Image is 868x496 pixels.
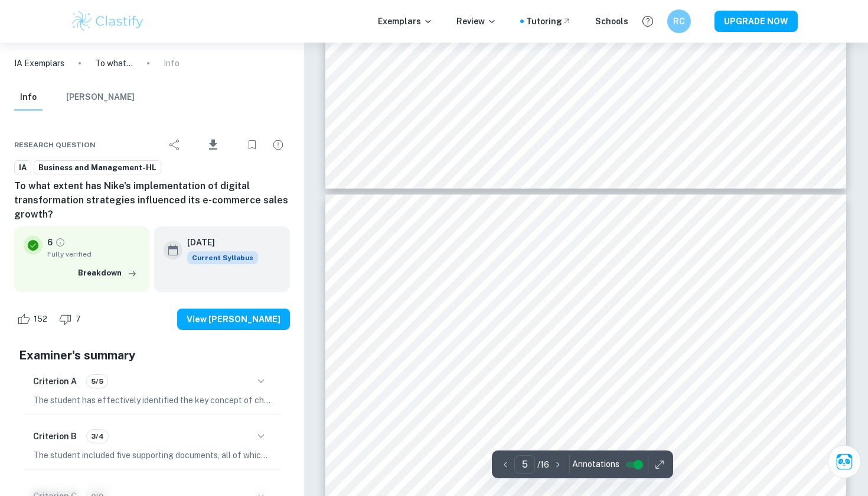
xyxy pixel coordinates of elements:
[87,431,108,442] span: 3/4
[95,57,133,70] p: To what extent has Nike's implementation of digital transformation strategies influenced its e-co...
[14,57,64,70] a: IA Exemplars
[187,251,258,264] div: This exemplar is based on the current syllabus. Feel free to refer to it for inspiration/ideas wh...
[187,251,258,264] span: Current Syllabus
[164,57,180,70] p: Info
[47,236,53,249] p: 6
[14,310,54,329] div: Like
[714,11,798,32] button: UPGRADE NOW
[69,313,87,325] span: 7
[27,313,54,325] span: 152
[667,9,691,33] button: RC
[572,458,619,471] span: Annotations
[14,85,43,111] button: Info
[14,140,96,150] span: Research question
[15,162,31,174] span: IA
[240,133,264,157] div: Bookmark
[33,449,271,462] p: The student included five supporting documents, all of which are contemporary and published withi...
[14,179,290,222] h6: To what extent has Nike's implementation of digital transformation strategies influenced its e-co...
[14,160,31,175] a: IA
[47,249,140,260] span: Fully verified
[828,445,861,478] button: Ask Clai
[163,133,187,157] div: Share
[673,15,686,28] h6: RC
[595,15,628,28] a: Schools
[537,458,549,471] p: / 16
[177,309,290,330] button: View [PERSON_NAME]
[34,162,161,174] span: Business and Management-HL
[55,237,66,248] a: Grade fully verified
[87,376,107,387] span: 5/5
[378,15,433,28] p: Exemplars
[66,85,135,111] button: [PERSON_NAME]
[456,15,497,28] p: Review
[34,160,161,175] a: Business and Management-HL
[75,264,140,282] button: Breakdown
[33,430,77,443] h6: Criterion B
[189,129,238,160] div: Download
[187,236,249,249] h6: [DATE]
[19,346,285,364] h5: Examiner's summary
[526,15,572,28] a: Tutoring
[266,133,290,157] div: Report issue
[33,375,77,388] h6: Criterion A
[638,11,658,31] button: Help and Feedback
[56,310,87,329] div: Dislike
[33,394,271,407] p: The student has effectively identified the key concept of change, which is clearly indicated on t...
[70,9,145,33] img: Clastify logo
